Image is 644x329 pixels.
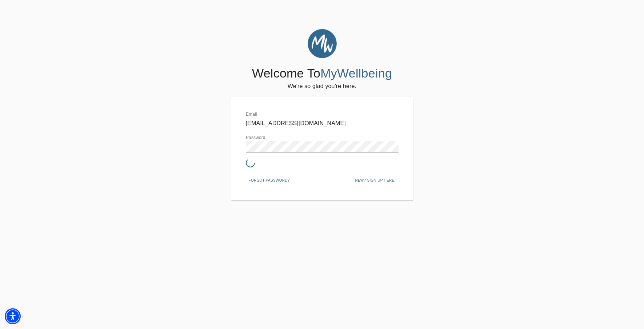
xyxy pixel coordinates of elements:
[246,175,293,186] button: Forgot password?
[288,81,356,91] h6: We're so glad you're here.
[246,136,265,140] label: Password
[355,177,395,184] span: New? Sign up here.
[320,66,392,80] span: MyWellbeing
[252,66,392,81] h4: Welcome To
[5,308,21,324] div: Accessibility Menu
[352,175,398,186] button: New? Sign up here.
[246,112,257,117] label: Email
[249,177,290,184] span: Forgot password?
[308,29,337,58] img: MyWellbeing
[246,177,293,183] a: Forgot password?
